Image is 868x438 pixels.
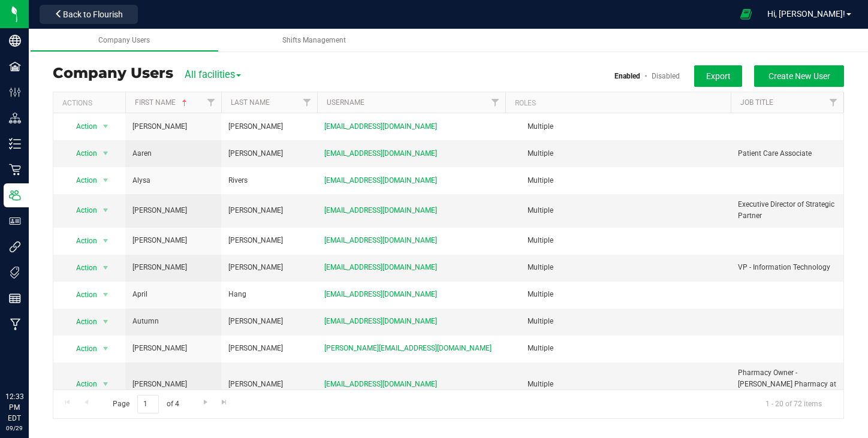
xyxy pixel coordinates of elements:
input: 1 [137,395,159,413]
span: [PERSON_NAME][EMAIL_ADDRESS][DOMAIN_NAME] [324,343,492,354]
span: [EMAIL_ADDRESS][DOMAIN_NAME] [324,289,437,300]
span: Multiple [528,380,553,388]
span: [EMAIL_ADDRESS][DOMAIN_NAME] [324,316,437,327]
span: Action [65,313,98,330]
span: [PERSON_NAME] [228,235,283,246]
iframe: Resource center [12,342,48,378]
span: [PERSON_NAME] [228,343,283,354]
span: Multiple [528,317,553,325]
span: Export [706,71,731,81]
span: [PERSON_NAME] [228,148,283,159]
inline-svg: Reports [9,292,21,304]
span: Action [65,376,98,392]
span: Multiple [528,344,553,352]
inline-svg: Users [9,189,21,201]
iframe: Resource center unread badge [35,340,50,355]
span: [EMAIL_ADDRESS][DOMAIN_NAME] [324,235,437,246]
span: [PERSON_NAME] [132,343,187,354]
span: [EMAIL_ADDRESS][DOMAIN_NAME] [324,379,437,390]
span: select [98,259,113,276]
inline-svg: Distribution [9,112,21,124]
a: First Name [135,98,189,107]
span: Shifts Management [282,36,346,44]
span: Action [65,259,98,276]
span: Rivers [228,175,248,186]
span: select [98,172,113,189]
span: [PERSON_NAME] [228,379,283,390]
span: Create New User [768,71,830,81]
a: Last Name [231,98,270,107]
span: [PERSON_NAME] [132,262,187,273]
span: Multiple [528,236,553,244]
span: select [98,145,113,162]
span: Action [65,202,98,219]
span: Multiple [528,290,553,298]
span: Patient Care Associate [738,148,812,159]
span: Multiple [528,122,553,131]
a: Disabled [652,72,680,80]
span: select [98,313,113,330]
a: Go to the next page [197,395,214,411]
span: [PERSON_NAME] [132,379,187,390]
inline-svg: Tags [9,267,21,279]
span: [PERSON_NAME] [228,121,283,132]
span: Multiple [528,263,553,271]
a: Job Title [740,98,773,107]
span: Action [65,286,98,303]
span: select [98,118,113,135]
span: Multiple [528,149,553,158]
span: Action [65,145,98,162]
span: All facilities [185,69,241,80]
span: Hang [228,289,246,300]
span: Page of 4 [103,395,189,413]
a: Filter [201,92,221,113]
inline-svg: Manufacturing [9,318,21,330]
span: [PERSON_NAME] [132,121,187,132]
inline-svg: Configuration [9,86,21,98]
span: [EMAIL_ADDRESS][DOMAIN_NAME] [324,205,437,216]
span: VP - Information Technology [738,262,830,273]
span: [PERSON_NAME] [228,316,283,327]
span: 1 - 20 of 72 items [756,395,831,413]
span: Action [65,232,98,249]
span: Action [65,172,98,189]
span: [PERSON_NAME] [132,235,187,246]
inline-svg: Retail [9,164,21,176]
span: Hi, [PERSON_NAME]! [767,9,845,19]
p: 12:33 PM EDT [5,391,23,424]
span: Action [65,118,98,135]
span: Company Users [98,36,150,44]
span: select [98,202,113,219]
inline-svg: Inventory [9,138,21,150]
p: 09/29 [5,424,23,433]
span: [PERSON_NAME] [228,205,283,216]
inline-svg: User Roles [9,215,21,227]
span: select [98,340,113,357]
span: April [132,289,147,300]
span: [EMAIL_ADDRESS][DOMAIN_NAME] [324,262,437,273]
span: Multiple [528,206,553,215]
span: Autumn [132,316,159,327]
span: select [98,376,113,392]
span: [EMAIL_ADDRESS][DOMAIN_NAME] [324,175,437,186]
div: Actions [62,99,120,107]
a: Filter [824,92,843,113]
span: [PERSON_NAME] [132,205,187,216]
span: select [98,286,113,303]
inline-svg: Company [9,35,21,47]
span: Action [65,340,98,357]
a: Filter [485,92,505,113]
th: Roles [505,92,731,113]
span: select [98,232,113,249]
inline-svg: Facilities [9,61,21,73]
span: Multiple [528,176,553,185]
a: Go to the last page [216,395,233,411]
span: [EMAIL_ADDRESS][DOMAIN_NAME] [324,121,437,132]
a: Filter [297,92,317,113]
a: Username [327,98,364,107]
button: Create New User [754,65,844,87]
button: Back to Flourish [40,5,138,24]
span: [EMAIL_ADDRESS][DOMAIN_NAME] [324,148,437,159]
button: Export [694,65,742,87]
span: Back to Flourish [63,10,123,19]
